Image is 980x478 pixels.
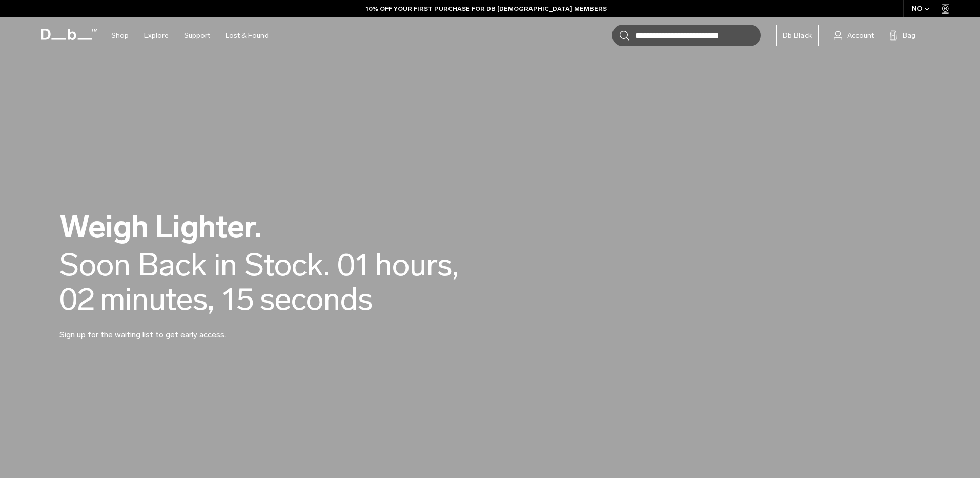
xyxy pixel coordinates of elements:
[889,29,915,42] button: Bag
[111,17,129,54] a: Shop
[59,282,95,316] span: 02
[375,248,459,282] span: hours,
[260,282,373,316] span: seconds
[144,17,169,54] a: Explore
[834,29,874,42] a: Account
[59,211,521,243] h2: Weigh Lighter.
[59,316,305,341] p: Sign up for the waiting list to get early access.
[776,25,819,46] a: Db Black
[366,4,607,13] a: 10% OFF YOUR FIRST PURCHASE FOR DB [DEMOGRAPHIC_DATA] MEMBERS
[208,281,214,318] span: ,
[184,17,210,54] a: Support
[226,17,269,54] a: Lost & Found
[100,282,214,316] span: minutes
[59,248,330,282] div: Soon Back in Stock.
[903,30,915,41] span: Bag
[222,282,255,316] span: 15
[847,30,874,41] span: Account
[104,17,276,54] nav: Main Navigation
[337,248,370,282] span: 01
